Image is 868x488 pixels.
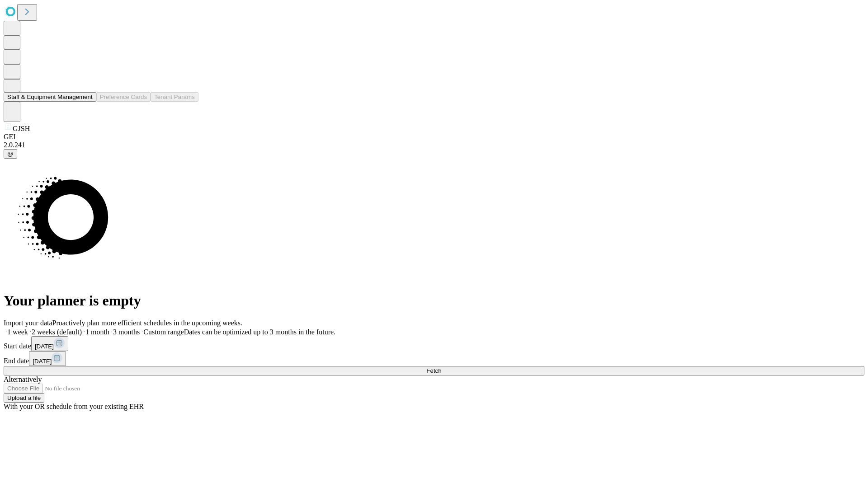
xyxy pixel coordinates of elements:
button: @ [4,149,17,159]
span: With your OR schedule from your existing EHR [4,403,144,410]
span: GJSH [13,125,30,132]
span: Fetch [426,367,441,374]
h1: Your planner is empty [4,292,864,309]
div: End date [4,351,864,366]
button: [DATE] [29,351,66,366]
span: 3 months [113,328,140,336]
span: Proactively plan more efficient schedules in the upcoming weeks. [52,319,242,327]
div: GEI [4,133,864,141]
span: 2 weeks (default) [32,328,82,336]
span: @ [7,150,14,157]
span: 1 month [85,328,109,336]
button: Tenant Params [151,92,198,102]
button: [DATE] [31,336,68,351]
span: [DATE] [33,358,52,365]
span: 1 week [7,328,28,336]
div: Start date [4,336,864,351]
button: Fetch [4,366,864,375]
span: Alternatively [4,375,42,383]
div: 2.0.241 [4,141,864,149]
button: Staff & Equipment Management [4,92,96,102]
span: Dates can be optimized up to 3 months in the future. [184,328,335,336]
span: [DATE] [35,343,54,350]
span: Import your data [4,319,52,327]
button: Preference Cards [96,92,151,102]
button: Upload a file [4,393,44,403]
span: Custom range [143,328,184,336]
